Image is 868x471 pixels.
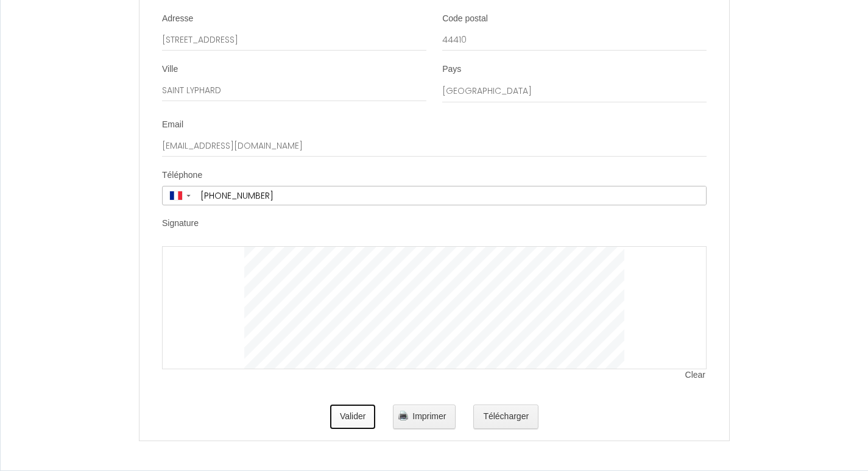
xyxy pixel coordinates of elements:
[442,13,488,25] label: Code postal
[442,63,461,76] label: Pays
[412,411,446,421] span: Imprimer
[685,369,707,381] span: Clear
[162,63,178,76] label: Ville
[162,218,199,230] label: Signature
[185,193,192,198] span: ▼
[393,405,456,429] button: Imprimer
[196,186,706,205] input: +33 6 12 34 56 78
[398,411,408,420] img: printer.png
[162,169,202,182] label: Téléphone
[330,405,376,429] button: Valider
[473,405,538,429] button: Télécharger
[162,119,183,131] label: Email
[162,13,193,25] label: Adresse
